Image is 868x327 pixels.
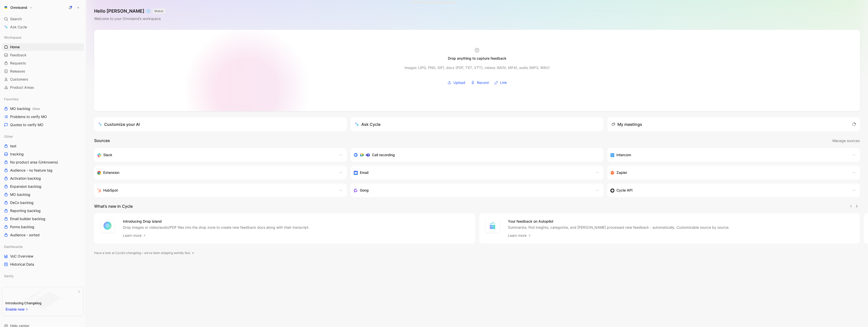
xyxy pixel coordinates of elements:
[153,9,165,14] button: MAKER
[10,61,26,66] span: Requests
[10,262,34,267] span: Historical Data
[2,272,84,280] div: Sanity
[10,44,20,50] span: Home
[10,152,24,157] span: tracking
[2,121,84,129] a: Quotes to verify MO
[32,107,40,111] span: Other
[97,170,334,176] div: Capture feedback from anywhere on the web
[94,16,165,22] div: Welcome to your Omnisend’s workspace
[508,232,532,239] a: Learn more
[4,273,14,278] span: Sanity
[103,187,118,193] h3: HubSpot
[2,76,84,83] a: Customers
[10,200,34,205] span: DeCo backlog
[404,65,550,71] div: Images (JPG, PNG, GIF), docs (PDF, TXT, VTT), videos (MOV, MP4), audio (MP3, WAV)
[2,23,84,31] a: Ask Cycle
[103,170,119,176] h3: Extension
[2,15,84,23] div: Search
[453,80,465,86] span: Upload
[10,254,33,259] span: VoC Overview
[477,80,489,86] span: Record
[4,97,19,102] span: Favorites
[3,5,8,10] img: Omnisend
[123,218,309,224] h4: Introducing Drop island
[2,84,84,91] a: Product Areas
[351,117,603,131] button: Ask Cycle
[2,133,84,140] div: Other
[94,250,194,255] a: Have a look at Cycle’s changelog – we’ve been shipping weirdly fast
[2,158,84,166] a: No product area (Unknowns)
[2,243,84,268] div: DashboardsVoC OverviewHistorical Data
[2,199,84,206] a: DeCo backlog
[10,85,34,90] span: Product Areas
[2,207,84,215] a: Reporting backlog
[94,8,165,14] h1: Hello [PERSON_NAME] ❄️
[610,152,847,158] div: Sync your customers, send feedback and get updates in Intercom
[2,43,84,51] a: Home
[5,300,41,306] div: Introducing Changelog
[10,160,58,165] span: No product area (Unknowns)
[2,113,84,121] a: Problems to verify MO
[10,168,52,173] span: Audience - no feature tag
[10,106,40,111] span: MO backlog
[10,69,25,74] span: Releases
[94,117,347,131] a: Customize your AI
[355,121,381,127] div: Ask Cycle
[10,77,28,82] span: Customers
[616,170,627,176] h3: Zapier
[123,225,309,230] p: Drop images or video/audio/PDF files into the drop zone to create new feedback docs along with th...
[97,152,334,158] div: Sync your customers, send feedback and get updates in Slack
[2,243,84,250] div: Dashboards
[354,170,590,176] div: Forward emails to your feedback inbox
[446,79,467,86] button: Upload
[2,67,84,75] a: Releases
[10,176,41,181] span: Activation backlog
[610,170,847,176] div: Capture feedback from thousands of sources with Zapier (survey results, recordings, sheets, etc).
[2,142,84,150] a: test
[2,272,84,281] div: Sanity
[5,306,29,313] button: Enable now
[2,4,34,11] button: OmnisendOmnisend
[6,306,25,312] span: Enable now
[2,105,84,112] a: MO backlogOther
[2,95,84,103] div: Favorites
[2,34,84,41] div: Workspace
[610,187,847,193] div: Sync customers & send feedback from custom sources. Get inspired by our favorite use case
[2,133,84,239] div: OthertesttrackingNo product area (Unknowns)Audience - no feature tagActivation backlogExpansion b...
[10,114,47,119] span: Problems to verify MO
[123,232,147,239] a: Learn more
[2,175,84,182] a: Activation backlog
[10,16,22,22] span: Search
[508,225,729,230] p: Summarize, find insights, categorize, and [PERSON_NAME] processed new feedback - automatically. C...
[10,224,34,229] span: Forms backlog
[10,144,16,149] span: test
[4,35,21,40] span: Workspace
[4,244,23,249] span: Dashboards
[2,59,84,67] a: Requests
[2,261,84,268] a: Historical Data
[10,208,41,213] span: Reporting backlog
[4,134,13,139] span: Other
[2,223,84,231] a: Forms backlog
[10,5,27,10] h1: Omnisend
[10,232,40,238] span: Audience - sorted
[832,137,860,144] button: Manage sources
[2,215,84,223] a: Email builder backlog
[500,80,507,86] span: Link
[2,167,84,174] a: Audience - no feature tag
[448,55,506,61] div: Drop anything to capture feedback
[508,218,729,224] h4: Your feedback on Autopilot
[2,183,84,190] a: Expansion backlog
[10,24,27,30] span: Ask Cycle
[354,152,596,158] div: Record & transcribe meetings from Zoom, Meet & Teams.
[10,53,26,58] span: Feedback
[2,51,84,59] a: Feedback
[372,152,395,158] h3: Call recording
[103,152,112,158] h3: Slack
[832,138,860,144] span: Manage sources
[10,216,45,221] span: Email builder backlog
[2,252,84,260] a: VoC Overview
[2,231,84,239] a: Audience - sorted
[2,191,84,198] a: MO backlog
[94,137,110,144] h2: Sources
